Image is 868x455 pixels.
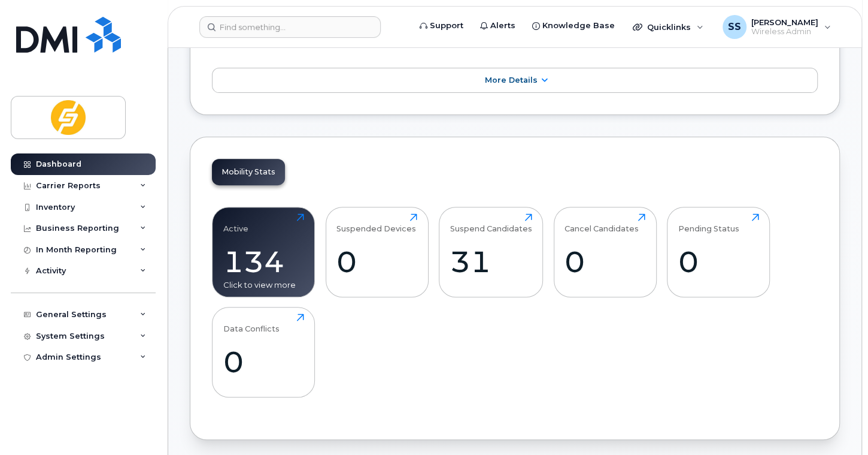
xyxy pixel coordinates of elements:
div: Suspend Candidates [450,213,532,233]
span: Support [430,20,463,32]
div: Active [223,213,248,233]
a: Pending Status0 [678,213,759,290]
a: Suspend Candidates31 [450,213,532,290]
span: Knowledge Base [542,20,615,32]
a: Suspended Devices0 [336,213,417,290]
div: Data Conflicts [223,314,280,333]
a: Alerts [472,14,524,38]
div: 0 [336,244,417,279]
a: Support [411,14,472,38]
div: 0 [564,244,645,279]
div: 31 [450,244,532,279]
a: Knowledge Base [524,14,623,38]
div: 0 [678,244,759,279]
span: Wireless Admin [751,27,818,37]
span: [PERSON_NAME] [751,17,818,27]
a: Data Conflicts0 [223,314,304,390]
span: Quicklinks [647,22,691,32]
span: Alerts [490,20,515,32]
span: SS [728,20,741,34]
div: Suspended Devices [336,213,416,233]
div: Cancel Candidates [564,213,639,233]
div: Quicklinks [624,15,712,39]
a: Active134Click to view more [223,213,304,290]
div: Click to view more [223,279,304,291]
div: 0 [223,344,304,379]
span: More Details [484,76,537,85]
a: Cancel Candidates0 [564,213,645,290]
div: Pending Status [678,213,739,233]
div: 134 [223,244,304,279]
div: Stefan Suba [714,15,839,39]
input: Find something... [199,16,381,38]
